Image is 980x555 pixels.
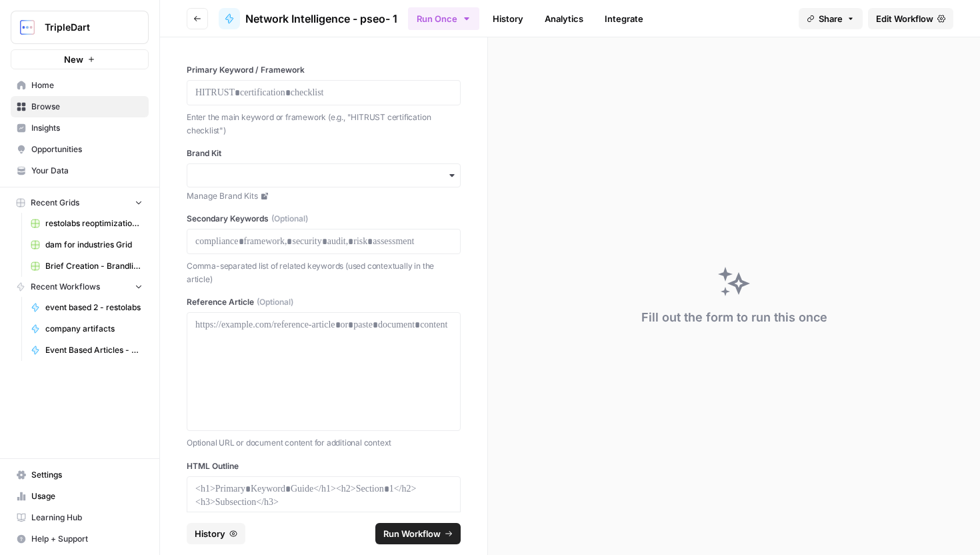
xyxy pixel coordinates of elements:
[597,8,651,29] a: Integrate
[25,318,149,340] a: company artifacts
[187,190,461,202] a: Manage Brand Kits
[31,79,143,91] span: Home
[31,512,143,524] span: Learning Hub
[31,143,143,155] span: Opportunities
[187,523,245,544] button: History
[187,111,461,137] p: Enter the main keyword or framework (e.g., "HITRUST certification checklist")
[45,260,143,272] span: Brief Creation - Brandlife Grid
[64,53,83,66] span: New
[45,344,143,356] span: Event Based Articles - Restolabs
[271,213,308,225] span: (Optional)
[868,8,953,29] a: Edit Workflow
[25,340,149,361] a: Event Based Articles - Restolabs
[375,523,461,544] button: Run Workflow
[485,8,531,29] a: History
[11,528,149,550] button: Help + Support
[11,486,149,507] a: Usage
[195,527,225,540] span: History
[15,15,39,39] img: TripleDart Logo
[11,464,149,486] a: Settings
[31,533,143,545] span: Help + Support
[383,527,441,540] span: Run Workflow
[11,139,149,160] a: Opportunities
[25,297,149,318] a: event based 2 - restolabs
[31,101,143,113] span: Browse
[11,160,149,181] a: Your Data
[31,469,143,481] span: Settings
[11,117,149,139] a: Insights
[31,122,143,134] span: Insights
[187,296,461,308] label: Reference Article
[187,460,461,472] label: HTML Outline
[31,197,79,209] span: Recent Grids
[11,49,149,69] button: New
[819,12,843,25] span: Share
[31,165,143,177] span: Your Data
[11,277,149,297] button: Recent Workflows
[45,217,143,229] span: restolabs reoptimizations aug
[45,302,143,314] span: event based 2 - restolabs
[11,75,149,96] a: Home
[187,259,461,286] p: Comma-separated list of related keywords (used contextually in the article)
[187,436,461,450] p: Optional URL or document content for additional context
[25,255,149,277] a: Brief Creation - Brandlife Grid
[245,11,397,27] span: Network Intelligence - pseo- 1
[31,490,143,502] span: Usage
[187,213,461,225] label: Secondary Keywords
[11,507,149,528] a: Learning Hub
[187,64,461,76] label: Primary Keyword / Framework
[45,21,125,34] span: TripleDart
[25,234,149,255] a: dam for industries Grid
[257,296,293,308] span: (Optional)
[11,11,149,44] button: Workspace: TripleDart
[537,8,591,29] a: Analytics
[31,281,100,293] span: Recent Workflows
[187,147,461,159] label: Brand Kit
[408,7,479,30] button: Run Once
[876,12,933,25] span: Edit Workflow
[11,193,149,213] button: Recent Grids
[45,239,143,251] span: dam for industries Grid
[25,213,149,234] a: restolabs reoptimizations aug
[11,96,149,117] a: Browse
[799,8,863,29] button: Share
[219,8,397,29] a: Network Intelligence - pseo- 1
[641,308,827,327] div: Fill out the form to run this once
[45,323,143,335] span: company artifacts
